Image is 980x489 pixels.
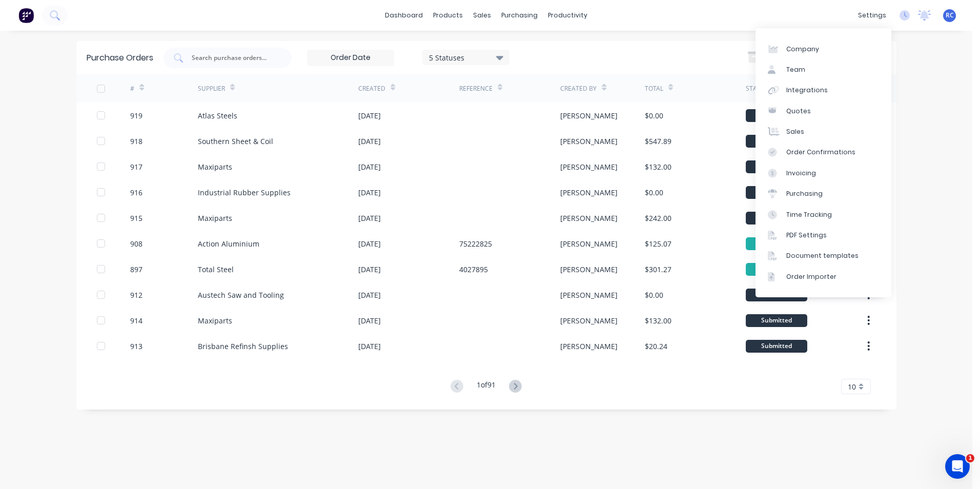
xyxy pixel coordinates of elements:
[786,65,805,74] div: Team
[786,127,804,136] div: Sales
[358,161,381,172] div: [DATE]
[966,454,974,462] span: 1
[756,80,891,100] a: Integrations
[130,213,142,223] div: 915
[645,161,671,172] div: $132.00
[477,379,496,394] div: 1 of 91
[560,110,618,121] div: [PERSON_NAME]
[756,204,891,225] a: Time Tracking
[756,163,891,184] a: Invoicing
[945,454,970,479] iframe: Intercom live chat
[358,341,381,352] div: [DATE]
[786,169,816,178] div: Invoicing
[358,187,381,198] div: [DATE]
[756,59,891,80] a: Team
[87,52,153,64] div: Purchase Orders
[746,84,768,93] div: Status
[198,315,232,326] div: Maxiparts
[358,84,385,93] div: Created
[198,136,273,147] div: Southern Sheet & Coil
[358,136,381,147] div: [DATE]
[756,246,891,266] a: Document templates
[786,231,827,240] div: PDF Settings
[560,187,618,198] div: [PERSON_NAME]
[645,341,667,352] div: $20.24
[543,8,593,23] div: productivity
[645,290,663,300] div: $0.00
[946,11,954,20] span: RC
[198,264,234,275] div: Total Steel
[645,238,671,249] div: $125.07
[560,290,618,300] div: [PERSON_NAME]
[756,142,891,162] a: Order Confirmations
[380,8,428,23] a: dashboard
[560,264,618,275] div: [PERSON_NAME]
[560,315,618,326] div: [PERSON_NAME]
[198,187,291,198] div: Industrial Rubber Supplies
[358,315,381,326] div: [DATE]
[786,148,855,157] div: Order Confirmations
[130,290,142,300] div: 912
[429,52,502,63] div: 5 Statuses
[198,84,225,93] div: Supplier
[746,135,807,148] div: Submitted
[786,45,819,54] div: Company
[756,101,891,121] a: Quotes
[130,264,142,275] div: 897
[645,84,663,93] div: Total
[746,109,807,122] div: Submitted
[786,86,828,95] div: Integrations
[756,38,891,59] a: Company
[746,289,807,301] div: Submitted
[358,110,381,121] div: [DATE]
[130,187,142,198] div: 916
[746,186,807,199] div: Submitted
[746,160,807,173] div: Submitted
[130,84,134,93] div: #
[645,136,671,147] div: $547.89
[645,264,671,275] div: $301.27
[198,213,232,223] div: Maxiparts
[560,341,618,352] div: [PERSON_NAME]
[746,237,807,250] div: Received
[560,161,618,172] div: [PERSON_NAME]
[130,315,142,326] div: 914
[645,187,663,198] div: $0.00
[428,8,468,23] div: products
[786,107,811,116] div: Quotes
[746,263,807,276] div: Billed
[198,161,232,172] div: Maxiparts
[130,238,142,249] div: 908
[746,340,807,353] div: Submitted
[198,290,284,300] div: Austech Saw and Tooling
[560,84,597,93] div: Created By
[645,110,663,121] div: $0.00
[786,272,836,281] div: Order Importer
[746,212,807,225] div: Submitted
[459,84,493,93] div: Reference
[756,225,891,246] a: PDF Settings
[358,264,381,275] div: [DATE]
[18,8,34,23] img: Factory
[198,110,237,121] div: Atlas Steels
[130,161,142,172] div: 917
[560,238,618,249] div: [PERSON_NAME]
[496,8,543,23] div: purchasing
[560,136,618,147] div: [PERSON_NAME]
[756,184,891,204] a: Purchasing
[560,213,618,223] div: [PERSON_NAME]
[191,53,276,63] input: Search purchase orders...
[130,136,142,147] div: 918
[756,267,891,287] a: Order Importer
[468,8,496,23] div: sales
[358,290,381,300] div: [DATE]
[358,213,381,223] div: [DATE]
[848,381,856,392] span: 10
[786,210,832,219] div: Time Tracking
[308,50,394,66] input: Order Date
[645,315,671,326] div: $132.00
[853,8,891,23] div: settings
[459,238,492,249] div: 75222825
[358,238,381,249] div: [DATE]
[756,121,891,142] a: Sales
